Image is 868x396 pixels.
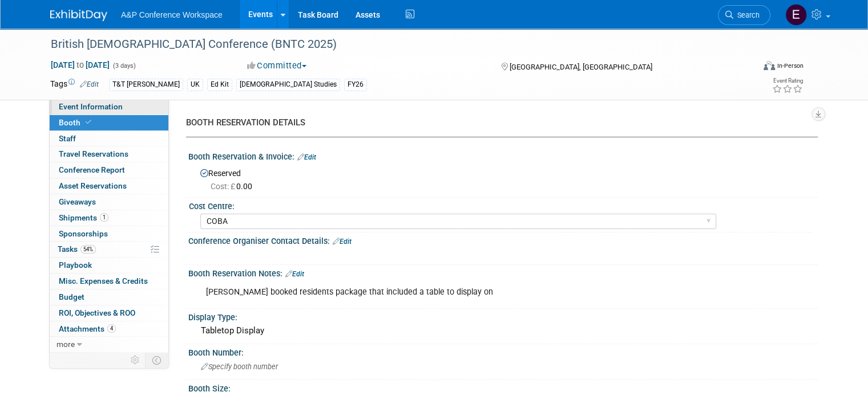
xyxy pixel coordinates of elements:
[59,134,76,143] span: Staff
[59,165,125,174] span: Conference Report
[197,322,809,340] div: Tabletop Display
[59,213,108,222] span: Shipments
[692,59,804,76] div: Event Format
[772,78,803,84] div: Event Rating
[50,210,168,226] a: Shipments1
[50,115,168,130] a: Booth
[50,60,110,70] span: [DATE] [DATE]
[764,61,775,70] img: Format-Inperson.png
[718,5,770,25] a: Search
[50,305,168,321] a: ROI, Objectives & ROO
[187,79,203,91] div: UK
[59,229,108,238] span: Sponsorships
[197,165,809,192] div: Reserved
[47,34,740,55] div: British [DEMOGRAPHIC_DATA] Conference (BNTC 2025)
[50,273,168,289] a: Misc. Expenses & Credits
[58,244,96,254] span: Tasks
[59,102,123,111] span: Event Information
[59,276,148,285] span: Misc. Expenses & Credits
[126,353,146,368] td: Personalize Event Tab Strip
[146,353,169,368] td: Toggle Event Tabs
[243,60,311,72] button: Committed
[785,4,807,26] img: Emma Chonofsky
[186,117,809,129] div: BOOTH RESERVATION DETAILS
[59,149,128,158] span: Travel Reservations
[188,148,818,163] div: Booth Reservation & Invoice:
[188,344,818,358] div: Booth Number:
[188,309,818,323] div: Display Type:
[50,162,168,178] a: Conference Report
[75,60,86,70] span: to
[50,178,168,194] a: Asset Reservations
[201,362,278,371] span: Specify booth number
[59,260,92,270] span: Playbook
[211,182,236,191] span: Cost: £
[188,380,818,394] div: Booth Size:
[121,10,223,19] span: A&P Conference Workspace
[207,79,232,91] div: Ed Kit
[80,245,96,254] span: 54%
[50,194,168,210] a: Giveaways
[100,213,108,222] span: 1
[50,337,168,352] a: more
[59,324,116,333] span: Attachments
[236,79,340,91] div: [DEMOGRAPHIC_DATA] Studies
[59,118,94,127] span: Booth
[189,198,813,212] div: Cost Centre:
[188,232,818,247] div: Conference Organiser Contact Details:
[198,281,696,304] div: [PERSON_NAME] booked residents package that included a table to display on
[50,226,168,242] a: Sponsorships
[333,238,352,246] a: Edit
[50,258,168,273] a: Playbook
[80,80,99,88] a: Edit
[777,62,804,70] div: In-Person
[50,321,168,337] a: Attachments4
[50,99,168,115] a: Event Information
[112,62,136,70] span: (3 days)
[510,63,652,71] span: [GEOGRAPHIC_DATA], [GEOGRAPHIC_DATA]
[59,181,127,190] span: Asset Reservations
[50,131,168,146] a: Staff
[50,146,168,162] a: Travel Reservations
[188,265,818,280] div: Booth Reservation Notes:
[50,289,168,305] a: Budget
[344,79,367,91] div: FY26
[107,324,116,333] span: 4
[109,79,183,91] div: T&T [PERSON_NAME]
[59,308,135,317] span: ROI, Objectives & ROO
[50,10,107,21] img: ExhibitDay
[211,182,257,191] span: 0.00
[86,119,91,125] i: Booth reservation complete
[56,340,75,349] span: more
[285,270,304,278] a: Edit
[50,242,168,257] a: Tasks54%
[733,11,760,19] span: Search
[50,78,99,91] td: Tags
[59,292,84,301] span: Budget
[297,153,316,161] a: Edit
[59,197,96,206] span: Giveaways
